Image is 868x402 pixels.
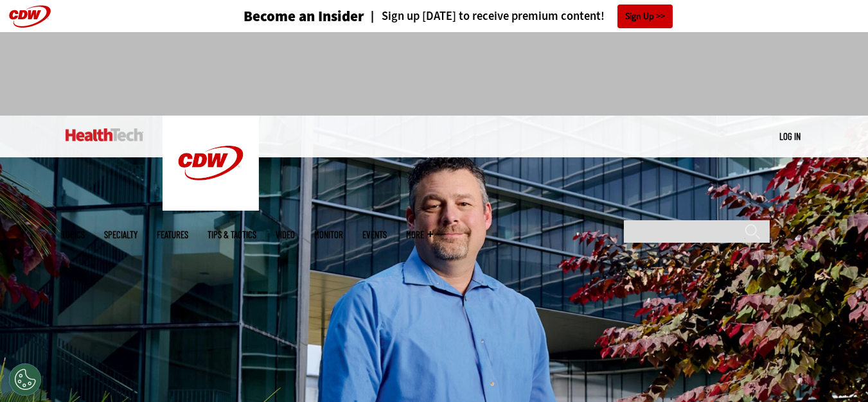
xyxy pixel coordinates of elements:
[163,116,259,211] img: Home
[9,363,41,396] button: Open Preferences
[244,9,364,24] h3: Become an Insider
[362,230,387,240] a: Events
[66,128,143,141] img: Home
[208,230,256,240] a: Tips & Tactics
[195,9,364,24] a: Become an Insider
[779,130,801,142] a: Log in
[364,10,605,22] a: Sign up [DATE] to receive premium content!
[163,200,259,214] a: CDW
[200,45,668,103] iframe: advertisement
[276,230,295,240] a: Video
[104,230,137,240] span: Specialty
[779,130,801,143] div: User menu
[406,230,433,240] span: More
[9,363,41,396] div: Cookies Settings
[617,4,673,28] a: Sign Up
[314,230,343,240] a: MonITor
[157,230,188,240] a: Features
[62,230,85,240] span: Topics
